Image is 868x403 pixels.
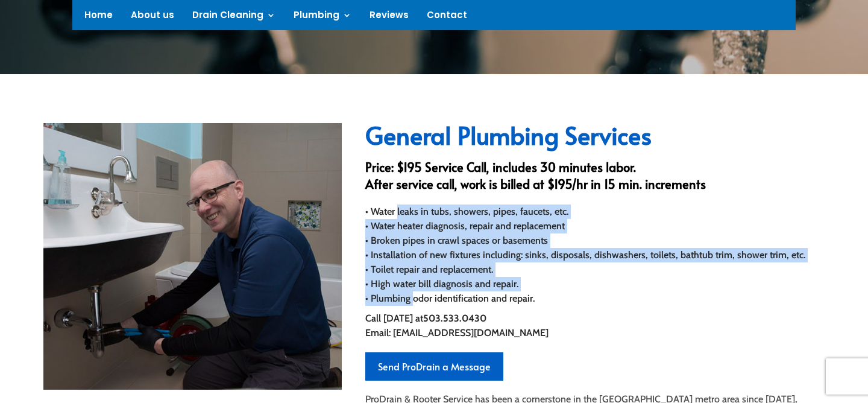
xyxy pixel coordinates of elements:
[423,313,486,324] strong: 503.533.0430
[365,327,549,338] span: Email: [EMAIL_ADDRESS][DOMAIN_NAME]
[370,11,409,24] a: Reviews
[365,313,423,324] span: Call [DATE] at
[43,123,342,390] img: george-plumbing_0
[84,11,113,24] a: Home
[192,11,275,24] a: Drain Cleaning
[294,11,351,24] a: Plumbing
[365,159,825,198] h3: Price: $195 Service Call, includes 30 minutes labor. After service call, work is billed at $195/h...
[365,352,503,381] a: Send ProDrain a Message
[427,11,467,24] a: Contact
[131,11,174,24] a: About us
[365,123,825,153] h2: General Plumbing Services
[365,205,825,306] div: • Water leaks in tubs, showers, pipes, faucets, etc. • Water heater diagnosis, repair and replace...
